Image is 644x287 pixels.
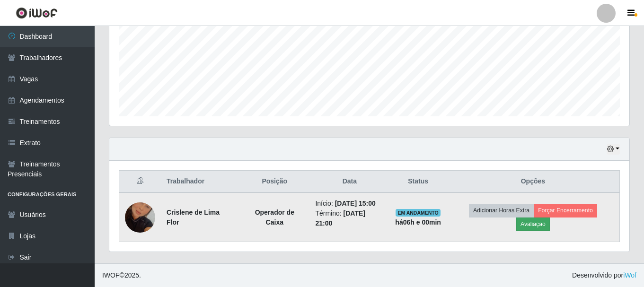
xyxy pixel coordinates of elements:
strong: Operador de Caixa [255,209,294,226]
th: Data [309,171,389,193]
span: Desenvolvido por [572,270,636,280]
button: Forçar Encerramento [534,204,597,217]
img: CoreUI Logo [16,7,58,19]
li: Início: [315,199,384,209]
span: EM ANDAMENTO [396,209,441,217]
span: © 2025 . [102,270,141,280]
span: IWOF [102,271,120,279]
th: Opções [447,171,620,193]
th: Trabalhador [161,171,239,193]
th: Status [389,171,447,193]
strong: há 06 h e 00 min [395,218,441,226]
time: [DATE] 15:00 [335,200,376,207]
button: Avaliação [516,217,550,231]
th: Posição [239,171,309,193]
button: Adicionar Horas Extra [469,204,534,217]
strong: Crislene de Lima Flor [167,209,220,226]
li: Término: [315,209,384,228]
img: 1710860479647.jpeg [125,191,155,244]
a: iWof [623,271,636,279]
